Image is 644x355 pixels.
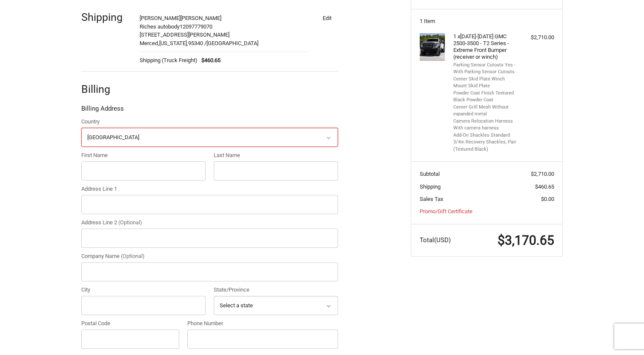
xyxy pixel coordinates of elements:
iframe: Chat Widget [601,314,644,355]
h3: 1 Item [420,18,554,25]
span: [US_STATE], [159,40,188,46]
label: Last Name [214,151,338,160]
span: $3,170.65 [498,233,554,248]
span: Merced, [140,40,159,46]
span: [PERSON_NAME] [140,15,180,21]
h4: 1 x [DATE]-[DATE] GMC 2500-3500 - T2 Series - Extreme Front Bumper (receiver or winch) [453,33,518,61]
span: Subtotal [420,171,440,177]
span: $0.00 [541,196,554,202]
span: Shipping [420,183,441,190]
li: Camera Relocation Harness With camera harness [453,118,518,132]
button: Edit [316,12,338,24]
a: Promo/Gift Certificate [420,208,472,215]
div: $2,710.00 [521,33,554,42]
small: (Optional) [121,253,145,259]
span: [STREET_ADDRESS][PERSON_NAME] [140,31,229,38]
span: Sales Tax [420,196,443,202]
label: Postal Code [81,319,179,328]
label: Address Line 1 [81,185,338,193]
h2: Shipping [81,11,131,24]
label: City [81,286,206,294]
span: 95340 / [188,40,206,46]
span: $460.65 [535,183,554,190]
span: 12097779070 [180,23,212,30]
small: (Optional) [118,219,142,226]
span: $460.65 [197,56,221,65]
label: State/Province [214,286,338,294]
label: Company Name [81,252,338,261]
span: [GEOGRAPHIC_DATA] [206,40,258,46]
li: Center Grill Mesh Without expanded metal [453,104,518,118]
label: First Name [81,151,206,160]
span: Riches autobody [140,23,180,30]
li: Powder Coat Finish Textured Black Powder Coat [453,90,518,104]
span: [PERSON_NAME] [180,15,221,21]
span: Total (USD) [420,236,451,244]
label: Address Line 2 [81,218,338,227]
h2: Billing [81,83,131,96]
li: Add-On Shackles Standard 3/4in Recovery Shackles, Pair (Textured Black) [453,132,518,153]
span: $2,710.00 [531,171,554,177]
li: Parking Sensor Cutouts Yes - With Parking Sensor Cutouts [453,62,518,76]
span: Shipping (Truck Freight) [140,56,197,65]
label: Phone Number [187,319,338,328]
li: Center Skid Plate Winch Mount Skid Plate [453,76,518,90]
label: Country [81,117,338,126]
legend: Billing Address [81,104,124,117]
